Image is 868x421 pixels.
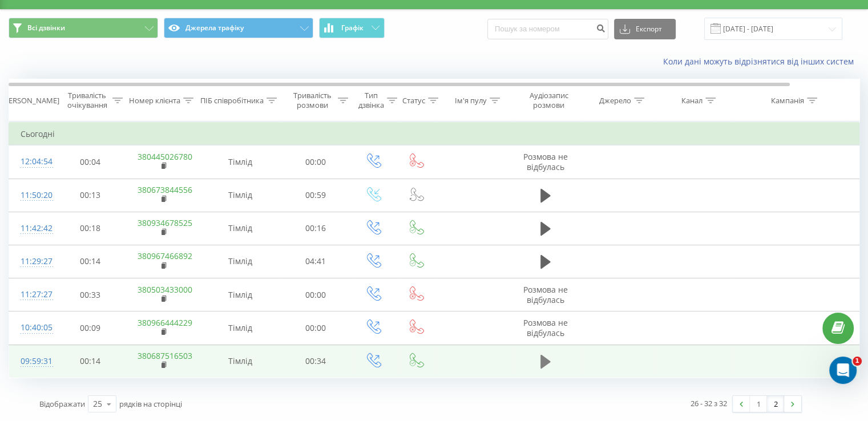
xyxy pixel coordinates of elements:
div: ПІБ співробітника [200,96,264,106]
a: 380503433000 [138,284,192,295]
td: Тімлід [200,345,280,378]
span: Відображати [39,399,85,409]
td: 00:18 [55,212,126,245]
td: 00:59 [280,179,352,212]
div: 26 - 32 з 32 [691,398,727,409]
div: Кампанія [771,96,804,106]
div: Номер клієнта [129,96,180,106]
td: 00:13 [55,179,126,212]
div: [PERSON_NAME] [2,96,59,106]
a: Коли дані можуть відрізнятися вiд інших систем [663,56,859,67]
span: Розмова не відбулась [523,317,568,338]
div: 25 [93,398,102,410]
div: Ім'я пулу [455,96,487,106]
div: Аудіозапис розмови [521,91,576,110]
span: 1 [853,357,862,366]
a: 380934678525 [138,217,192,228]
div: 09:59:31 [21,350,43,373]
div: 11:29:27 [21,250,43,273]
button: Джерела трафіку [164,18,313,38]
div: 12:04:54 [21,151,43,173]
td: 00:00 [280,311,352,345]
span: Розмова не відбулась [523,151,568,172]
span: Всі дзвінки [27,23,65,33]
a: 2 [767,396,784,412]
a: 380445026780 [138,151,192,162]
a: 380967466892 [138,250,192,261]
td: 00:04 [55,145,126,179]
button: Графік [319,18,385,38]
div: 11:42:42 [21,217,43,240]
div: Тип дзвінка [358,91,384,110]
div: Тривалість розмови [290,91,335,110]
button: Експорт [614,19,676,39]
span: Розмова не відбулась [523,284,568,305]
div: 10:40:05 [21,317,43,339]
td: Тімлід [200,278,280,311]
button: Всі дзвінки [9,18,158,38]
div: Джерело [599,96,631,106]
div: Канал [681,96,703,106]
span: рядків на сторінці [119,399,182,409]
div: 11:50:20 [21,184,43,207]
td: 00:33 [55,278,126,311]
td: Тімлід [200,311,280,345]
span: Графік [341,24,364,32]
td: Тімлід [200,179,280,212]
iframe: Intercom live chat [829,357,857,384]
a: 1 [750,396,767,412]
td: Тімлід [200,212,280,245]
td: 00:34 [280,345,352,378]
div: Тривалість очікування [64,91,110,110]
a: 380966444229 [138,317,192,328]
td: 00:16 [280,212,352,245]
td: Тімлід [200,245,280,278]
td: Тімлід [200,145,280,179]
input: Пошук за номером [487,19,608,39]
div: 11:27:27 [21,284,43,306]
td: 00:00 [280,278,352,311]
td: 00:14 [55,245,126,278]
td: 00:09 [55,311,126,345]
td: 04:41 [280,245,352,278]
a: 380687516503 [138,350,192,361]
td: 00:00 [280,145,352,179]
div: Статус [402,96,425,106]
a: 380673844556 [138,184,192,195]
td: 00:14 [55,345,126,378]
